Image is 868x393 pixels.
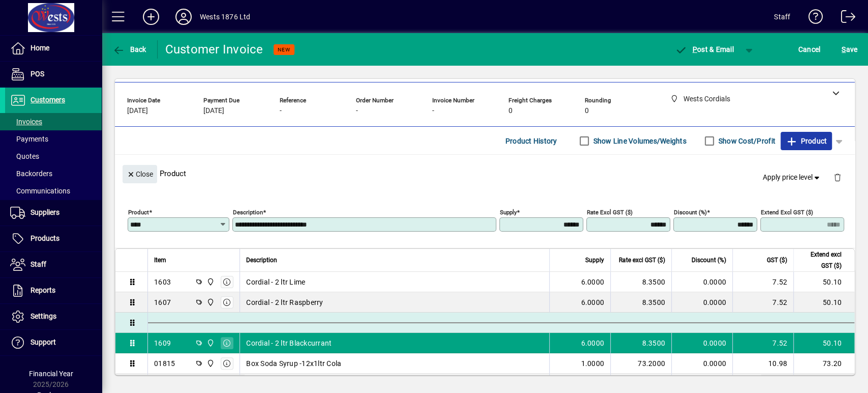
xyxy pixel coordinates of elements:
[5,330,102,355] a: Support
[5,200,102,226] a: Suppliers
[10,135,48,143] span: Payments
[732,333,793,353] td: 7.52
[246,277,305,287] span: Cordial - 2 ltr Lime
[796,40,823,59] button: Cancel
[31,312,56,320] span: Settings
[102,40,158,59] app-page-header-button: Back
[204,276,216,288] span: Wests Cordials
[581,358,605,369] span: 1.0000
[5,130,102,148] a: Payments
[591,136,686,146] label: Show Line Volumes/Weights
[793,353,854,374] td: 73.20
[5,252,102,277] a: Staff
[246,358,341,369] span: Box Soda Syrup -12x1ltr Cola
[619,255,665,266] span: Rate excl GST ($)
[693,45,697,53] span: P
[123,165,157,183] button: Close
[671,292,732,313] td: 0.0000
[508,107,513,115] span: 0
[127,166,153,183] span: Close
[839,40,860,59] button: Save
[763,172,822,183] span: Apply price level
[800,249,842,271] span: Extend excl GST ($)
[204,338,216,349] span: Wests Cordials
[842,45,846,53] span: S
[716,136,775,146] label: Show Cost/Profit
[500,209,517,216] mat-label: Supply
[825,165,850,189] button: Delete
[154,277,171,287] div: 1603
[617,277,665,287] div: 8.3500
[167,8,200,26] button: Profile
[5,148,102,165] a: Quotes
[29,370,73,378] span: Financial Year
[732,353,793,374] td: 10.98
[581,277,605,287] span: 6.0000
[786,133,827,149] span: Product
[793,272,854,292] td: 50.10
[31,286,55,294] span: Reports
[154,358,175,369] div: 01815
[617,297,665,307] div: 8.3500
[127,107,148,115] span: [DATE]
[5,113,102,130] a: Invoices
[581,338,605,348] span: 6.0000
[5,278,102,303] a: Reports
[5,62,102,87] a: POS
[31,208,59,216] span: Suppliers
[793,292,854,313] td: 50.10
[204,297,216,308] span: Wests Cordials
[246,255,277,266] span: Description
[585,255,604,266] span: Supply
[833,2,855,35] a: Logout
[5,304,102,329] a: Settings
[5,165,102,182] a: Backorders
[617,338,665,348] div: 8.3500
[165,41,263,58] div: Customer Invoice
[781,132,832,150] button: Product
[10,152,39,160] span: Quotes
[732,272,793,292] td: 7.52
[356,107,358,115] span: -
[585,107,589,115] span: 0
[110,40,149,59] button: Back
[587,209,633,216] mat-label: Rate excl GST ($)
[581,297,605,307] span: 6.0000
[233,209,263,216] mat-label: Description
[154,338,171,348] div: 1609
[154,297,171,307] div: 1607
[671,353,732,374] td: 0.0000
[732,292,793,313] td: 7.52
[825,173,850,182] app-page-header-button: Delete
[278,46,290,53] span: NEW
[10,118,42,126] span: Invoices
[200,9,250,25] div: Wests 1876 Ltd
[246,297,323,307] span: Cordial - 2 ltr Raspberry
[674,209,707,216] mat-label: Discount (%)
[120,169,160,178] app-page-header-button: Close
[154,255,166,266] span: Item
[501,132,561,150] button: Product History
[31,338,56,346] span: Support
[671,272,732,292] td: 0.0000
[31,70,44,78] span: POS
[31,44,49,52] span: Home
[432,107,434,115] span: -
[793,333,854,353] td: 50.10
[246,338,332,348] span: Cordial - 2 ltr Blackcurrant
[759,169,826,187] button: Apply price level
[203,107,224,115] span: [DATE]
[5,36,102,61] a: Home
[280,107,282,115] span: -
[800,2,823,35] a: Knowledge Base
[115,155,855,192] div: Product
[204,358,216,369] span: Wests Cordials
[135,8,167,26] button: Add
[761,209,813,216] mat-label: Extend excl GST ($)
[692,255,726,266] span: Discount (%)
[617,358,665,369] div: 73.2000
[31,234,59,242] span: Products
[10,187,70,195] span: Communications
[675,45,734,53] span: ost & Email
[10,170,52,178] span: Backorders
